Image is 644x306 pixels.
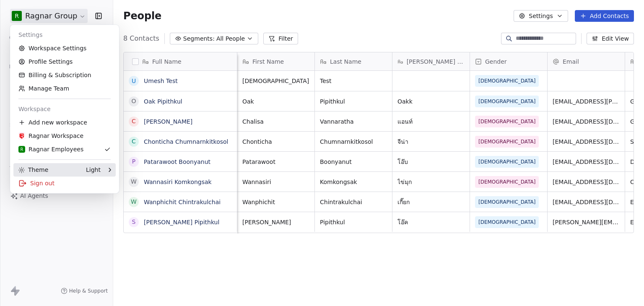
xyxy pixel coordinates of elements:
div: Light [86,166,101,174]
a: Billing & Subscription [13,68,116,82]
div: Theme [18,166,48,174]
a: Manage Team [13,82,116,95]
a: Profile Settings [13,55,116,68]
div: Add new workspace [13,116,116,129]
div: Settings [13,28,116,41]
img: ragnar-web_clip_256x256.png [18,132,25,139]
span: R [21,146,23,153]
div: Sign out [13,176,116,190]
div: Workspace [13,102,116,116]
a: Workspace Settings [13,41,116,55]
div: Ragnar Workspace [18,132,83,140]
div: Ragnar Employees [18,145,83,153]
